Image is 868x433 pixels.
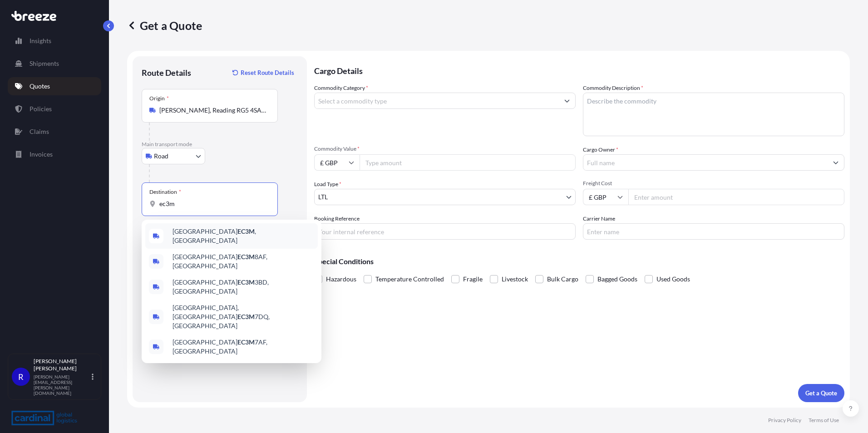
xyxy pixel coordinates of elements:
span: Freight Cost [583,180,844,187]
p: [PERSON_NAME] [PERSON_NAME] [34,358,90,372]
b: EC3M [237,278,255,286]
input: Full name [583,154,828,171]
label: Booking Reference [314,214,360,223]
b: EC3M [237,338,255,346]
p: Claims [30,127,49,136]
span: [GEOGRAPHIC_DATA] 7AF, [GEOGRAPHIC_DATA] [173,338,314,356]
input: Select a commodity type [315,93,559,109]
span: Road [154,152,168,161]
p: Terms of Use [809,417,839,424]
input: Your internal reference [314,223,576,240]
input: Destination [159,199,266,208]
p: Shipments [30,59,59,68]
label: Cargo Owner [583,145,618,154]
input: Type amount [360,154,576,171]
p: Get a Quote [805,389,837,398]
div: Destination [149,188,181,196]
span: R [18,372,24,381]
p: Cargo Details [314,56,844,84]
span: Bagged Goods [597,272,637,286]
button: Select transport [142,148,205,164]
p: Insights [30,36,51,45]
p: Policies [30,104,52,113]
p: [PERSON_NAME][EMAIL_ADDRESS][PERSON_NAME][DOMAIN_NAME] [34,374,90,396]
span: [GEOGRAPHIC_DATA] 8AF, [GEOGRAPHIC_DATA] [173,252,314,271]
p: Main transport mode [142,141,298,148]
p: Special Conditions [314,258,844,265]
b: EC3M [237,313,255,320]
span: LTL [318,192,328,202]
button: Show suggestions [828,154,844,171]
span: Hazardous [326,272,356,286]
label: Commodity Description [583,84,643,93]
span: Fragile [463,272,483,286]
p: Invoices [30,150,53,159]
label: Carrier Name [583,214,615,223]
img: organization-logo [11,411,77,425]
span: Load Type [314,180,341,189]
div: Origin [149,95,169,102]
span: [GEOGRAPHIC_DATA] , [GEOGRAPHIC_DATA] [173,227,314,245]
label: Commodity Category [314,84,368,93]
input: Enter name [583,223,844,240]
b: EC3M [237,253,255,261]
div: Show suggestions [142,220,321,363]
p: Get a Quote [127,18,202,33]
span: Livestock [502,272,528,286]
p: Reset Route Details [241,68,294,77]
input: Origin [159,106,266,115]
p: Quotes [30,82,50,91]
span: Bulk Cargo [547,272,578,286]
span: Used Goods [656,272,690,286]
input: Enter amount [628,189,844,205]
span: [GEOGRAPHIC_DATA], [GEOGRAPHIC_DATA] 7DQ, [GEOGRAPHIC_DATA] [173,303,314,330]
span: Commodity Value [314,145,576,153]
span: [GEOGRAPHIC_DATA] 3BD, [GEOGRAPHIC_DATA] [173,278,314,296]
p: Route Details [142,67,191,78]
p: Privacy Policy [768,417,801,424]
span: Temperature Controlled [375,272,444,286]
b: EC3M [237,227,255,235]
button: Show suggestions [559,93,575,109]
